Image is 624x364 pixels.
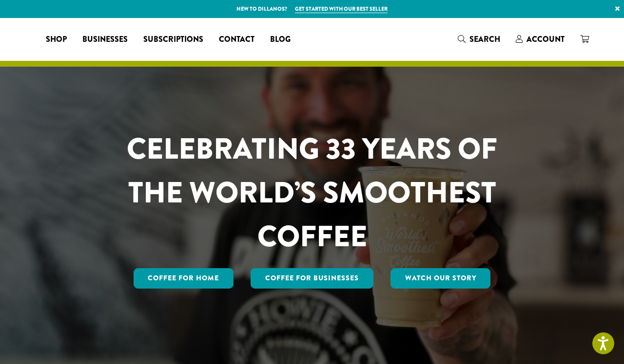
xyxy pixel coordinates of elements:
[46,34,67,46] span: Shop
[390,268,491,289] a: Watch Our Story
[526,34,565,45] span: Account
[98,127,526,258] h1: CELEBRATING 33 YEARS OF THE WORLD’S SMOOTHEST COFFEE
[270,34,291,46] span: Blog
[134,268,234,289] a: Coffee for Home
[143,34,203,46] span: Subscriptions
[295,5,388,13] a: Get started with our best seller
[38,32,75,47] a: Shop
[82,34,128,46] span: Businesses
[469,34,500,45] span: Search
[251,268,373,289] a: Coffee For Businesses
[450,31,508,47] a: Search
[219,34,254,46] span: Contact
